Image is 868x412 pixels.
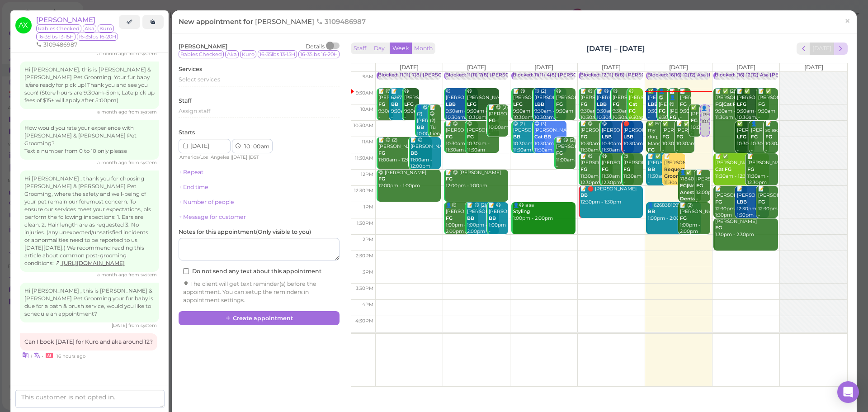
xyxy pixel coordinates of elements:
[179,154,229,160] span: America/Los_Angeles
[34,41,80,49] li: 3109486987
[658,88,669,135] div: 👤😋 [PERSON_NAME] 9:30am - 10:30am
[250,154,259,160] span: DST
[445,72,569,79] div: Blocked: 11(11) 7(8) [PERSON_NAME] • Appointment
[391,88,406,128] div: 📝 6267567152 9:30am - 10:30am
[240,50,256,58] span: Kuro
[467,88,499,121] div: 😋 [PERSON_NAME] 9:30am - 10:30am
[534,64,553,71] span: [DATE]
[488,104,508,144] div: 📝 😋 (2) [PERSON_NAME] 10:00am - 11:00am
[467,101,476,107] b: LFG
[623,166,630,172] b: FG
[489,118,495,123] b: FG
[556,101,563,107] b: FG
[306,43,325,51] div: Details
[737,134,746,140] b: LFG
[15,17,32,33] span: AX
[355,155,373,161] span: 11:30am
[179,128,195,137] label: Starts
[445,170,508,189] div: 📝 😋 [PERSON_NAME] 12:00pm - 1:00pm
[715,186,747,219] div: 📝 [PERSON_NAME] 12:30pm - 1:30pm
[834,43,848,55] button: next
[36,15,95,24] a: [PERSON_NAME]
[715,166,731,172] b: Cat FG
[20,62,159,109] div: Hi [PERSON_NAME], this is [PERSON_NAME] & [PERSON_NAME] Pet Grooming. Your fur baby is/are ready ...
[648,166,655,172] b: BB
[128,109,157,115] span: from system
[179,199,234,205] a: + Number of people
[837,381,859,403] div: Open Intercom Messenger
[378,170,441,189] div: 😋 [PERSON_NAME] 12:00pm - 1:00pm
[664,153,685,200] div: 📝 [PERSON_NAME] 11:30am - 12:30pm
[404,88,419,128] div: 😋 [PERSON_NAME] 9:30am - 10:30am
[57,353,85,359] span: 10/02/2025 05:34pm
[445,202,478,235] div: 👤😋 [PERSON_NAME] 1:00pm - 2:00pm
[355,318,373,324] span: 4:30pm
[676,134,683,140] b: FG
[225,50,239,58] span: Aka
[83,24,96,33] span: Aka
[467,134,474,140] b: FG
[410,137,441,170] div: 📝 😋 [PERSON_NAME] 11:00am - 12:00pm
[378,101,385,107] b: FG
[629,101,637,114] b: Cat FG
[696,183,703,189] b: FG
[534,101,544,107] b: LBB
[804,64,823,71] span: [DATE]
[580,134,587,140] b: FG
[737,199,747,205] b: LBB
[179,108,210,114] span: Assign staff
[736,88,769,121] div: 📝 ✅ [PERSON_NAME] 9:30am - 10:30am
[97,109,128,115] span: 08/22/2025 04:12pm
[715,218,778,238] div: [PERSON_NAME] 1:30pm - 2:30pm
[489,215,496,221] b: BB
[580,166,587,172] b: FG
[179,169,203,175] a: + Repeat
[368,43,390,55] button: Day
[534,134,551,140] b: Cat BB
[580,186,643,206] div: 📝 🛑 [PERSON_NAME] 12:30pm - 1:30pm
[736,64,755,71] span: [DATE]
[765,121,778,161] div: 📝 scissor 10:30am - 11:30am
[715,199,722,205] b: FG
[357,220,373,226] span: 1:30pm
[363,74,373,80] span: 9am
[363,269,373,275] span: 3pm
[467,121,499,154] div: 😋 [PERSON_NAME] 10:30am - 11:30am
[513,121,545,154] div: 😋 (2) [PERSON_NAME] 10:30am - 11:30am
[446,176,453,182] b: FG
[580,121,613,154] div: 📝 😋 [PERSON_NAME] 10:30am - 11:30am
[356,253,373,259] span: 2:30pm
[747,166,754,172] b: FG
[662,121,680,161] div: ✅ [PERSON_NAME] 10:30am - 11:30am
[363,237,373,242] span: 2pm
[179,43,227,50] span: [PERSON_NAME]
[676,121,694,161] div: 📝 ✅ [PERSON_NAME] 10:30am - 11:30am
[411,43,435,55] button: Month
[378,137,432,164] div: 📝 😋 (2) [PERSON_NAME] 11:00am - 12:00pm
[623,153,643,193] div: 😋 [PERSON_NAME] 11:30am - 12:30pm
[647,88,658,128] div: ✅ [PERSON_NAME] 9:30am - 10:30am
[417,124,424,130] b: BB
[715,153,769,180] div: 📝 ✅ [PERSON_NAME] 11:30am - 12:30pm
[36,33,75,41] span: 16-35lbs 13-15H
[513,134,520,140] b: BB
[623,134,633,140] b: LBB
[513,101,523,107] b: LFG
[179,153,279,161] div: | |
[586,43,645,54] h2: [DATE] – [DATE]
[183,267,321,275] label: Do not send any text about this appointment
[179,213,246,220] a: + Message for customer
[597,101,607,107] b: LBB
[488,202,508,242] div: 📝 😋 [PERSON_NAME] 1:00pm - 2:00pm
[647,202,701,222] div: 👤6268381998 1:00pm - 2:00pm
[128,160,157,166] span: from system
[736,186,769,219] div: 📝 [PERSON_NAME] 12:30pm - 1:30pm
[179,184,208,190] a: + End time
[179,50,224,58] span: Rabies Checked
[690,104,701,144] div: ✅ [PERSON_NAME] 10:00am - 11:00am
[128,51,157,57] span: from system
[445,121,478,154] div: 📝 😋 [PERSON_NAME] 10:30am - 11:30am
[513,88,545,121] div: 📝 😋 [PERSON_NAME] 9:30am - 10:30am
[556,150,563,156] b: FG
